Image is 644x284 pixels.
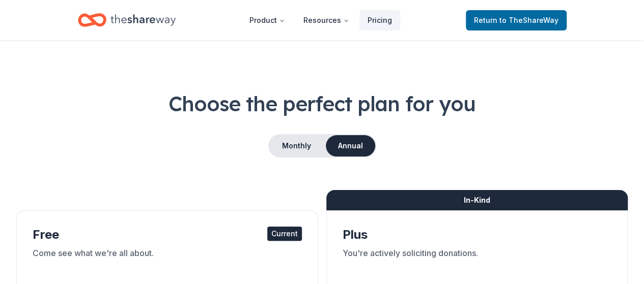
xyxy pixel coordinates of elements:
[474,14,558,26] span: Return
[343,247,612,275] div: You're actively soliciting donations.
[295,10,357,30] button: Resources
[33,227,302,243] div: Free
[78,8,176,32] a: Home
[33,247,302,275] div: Come see what we're all about.
[267,227,302,241] div: Current
[269,135,324,156] button: Monthly
[241,10,293,30] button: Product
[359,10,400,30] a: Pricing
[499,16,558,24] span: to TheShareWay
[16,89,628,118] h1: Choose the perfect plan for you
[343,227,612,243] div: Plus
[466,10,567,30] a: Returnto TheShareWay
[326,135,375,156] button: Annual
[326,190,628,210] div: In-Kind
[241,8,400,32] nav: Main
